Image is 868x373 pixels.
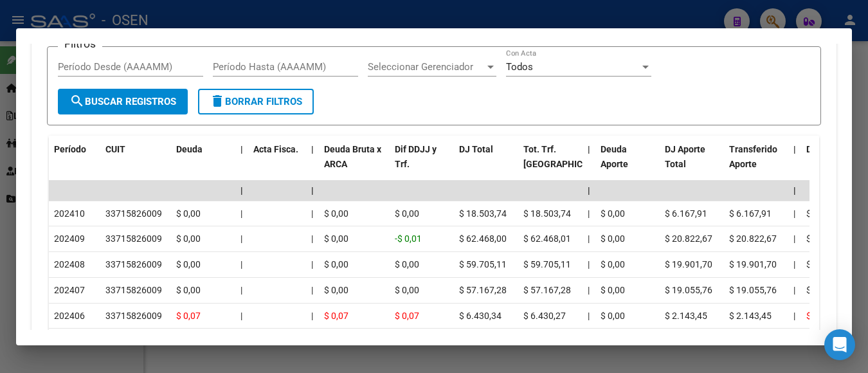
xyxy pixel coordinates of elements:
span: $ 0,00 [806,233,831,244]
mat-icon: delete [210,93,225,109]
span: Deuda Bruta x ARCA [324,144,381,169]
span: $ 0,00 [601,259,625,269]
span: | [793,185,796,196]
span: | [793,259,795,269]
span: | [588,311,590,321]
span: $ 0,00 [601,208,625,219]
span: Transferido Aporte [729,144,777,169]
span: $ 59.705,11 [459,259,507,269]
span: $ 0,00 [601,311,625,321]
h3: Filtros [58,37,102,51]
span: | [311,285,313,295]
span: Deuda Aporte [601,144,628,169]
span: $ 19.901,70 [665,259,712,269]
span: | [311,311,313,321]
span: Tot. Trf. [GEOGRAPHIC_DATA] [523,144,611,169]
div: 33715826009 [105,232,162,246]
span: | [311,144,314,154]
div: 33715826009 [105,283,162,298]
span: | [240,259,242,269]
span: $ 6.430,34 [459,311,502,321]
span: | [311,185,314,196]
span: $ 0,00 [324,285,348,295]
span: Borrar Filtros [210,96,302,107]
span: Deuda [176,144,203,154]
span: $ 0,00 [324,233,348,244]
datatable-header-cell: Transferido Aporte [724,136,788,192]
span: $ 0,00 [395,259,419,269]
span: $ 0,00 [395,208,419,219]
datatable-header-cell: DJ Total [454,136,518,192]
span: | [240,311,242,321]
span: $ 19.055,76 [729,285,777,295]
div: 33715826009 [105,309,162,323]
span: | [240,233,242,244]
datatable-header-cell: Acta Fisca. [248,136,306,192]
span: Período [54,144,86,154]
span: DJ Aporte Total [665,144,705,169]
div: 33715826009 [105,206,162,221]
span: | [588,144,590,154]
span: $ 2.143,45 [729,311,772,321]
span: | [793,285,795,295]
datatable-header-cell: | [306,136,319,192]
button: Borrar Filtros [198,89,314,114]
span: $ 19.901,70 [729,259,777,269]
span: $ 18.503,74 [459,208,507,219]
datatable-header-cell: Dif DDJJ y Trf. [390,136,454,192]
span: | [793,233,795,244]
span: $ 0,00 [806,259,831,269]
span: | [240,208,242,219]
span: $ 59.705,11 [523,259,571,269]
datatable-header-cell: | [788,136,801,192]
span: 202406 [54,311,85,321]
span: $ 0,00 [395,285,419,295]
span: $ 6.430,27 [523,311,566,321]
datatable-header-cell: DJ Aporte Total [660,136,724,192]
button: Buscar Registros [58,89,188,114]
span: Todos [506,61,533,73]
span: $ 0,07 [324,311,348,321]
span: | [588,233,590,244]
span: $ 0,00 [806,285,831,295]
span: $ 0,00 [601,233,625,244]
span: 202407 [54,285,85,295]
span: $ 0,00 [176,285,201,295]
datatable-header-cell: Deuda [171,136,235,192]
span: CUIT [105,144,125,154]
span: | [311,208,313,219]
span: $ 19.055,76 [665,285,712,295]
span: | [311,233,313,244]
span: | [793,144,796,154]
span: $ 0,00 [324,208,348,219]
span: -$ 0,01 [395,233,422,244]
span: 202409 [54,233,85,244]
datatable-header-cell: Deuda Aporte [595,136,660,192]
span: | [311,259,313,269]
datatable-header-cell: CUIT [100,136,171,192]
span: 202410 [54,208,85,219]
span: | [240,285,242,295]
span: | [240,185,243,196]
span: $ 20.822,67 [665,233,712,244]
span: DJ Total [459,144,493,154]
span: $ 2.143,45 [665,311,707,321]
span: Buscar Registros [69,96,176,107]
mat-icon: search [69,93,85,109]
span: $ 6.167,91 [729,208,772,219]
span: $ 0,00 [176,208,201,219]
span: | [793,311,795,321]
span: Seleccionar Gerenciador [368,61,485,73]
span: | [793,208,795,219]
span: $ 20.822,67 [729,233,777,244]
span: $ 62.468,01 [523,233,571,244]
span: $ 0,00 [176,233,201,244]
div: Open Intercom Messenger [824,329,855,360]
span: | [588,259,590,269]
span: $ 0,07 [395,311,419,321]
span: Acta Fisca. [253,144,298,154]
datatable-header-cell: | [235,136,248,192]
span: | [588,185,590,196]
datatable-header-cell: Deuda Contr. [801,136,865,192]
datatable-header-cell: Deuda Bruta x ARCA [319,136,390,192]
